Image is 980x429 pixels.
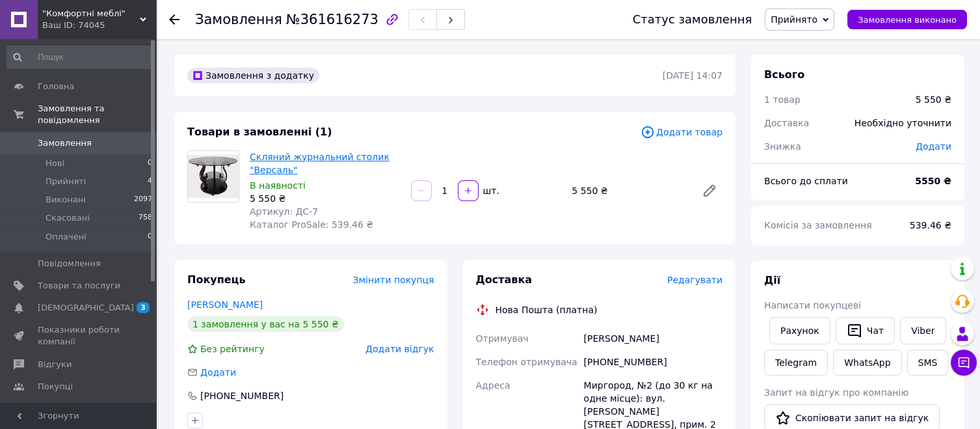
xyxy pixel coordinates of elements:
[476,380,510,391] span: Адреса
[38,258,101,270] span: Повідомлення
[46,176,86,187] span: Прийняті
[365,344,434,354] span: Додати відгук
[38,280,120,292] span: Товари та послуги
[38,81,74,92] span: Головна
[764,94,801,105] span: 1 товар
[188,155,239,198] img: Скляний журнальний столик "Версаль"
[169,13,179,26] div: Повернутися назад
[46,212,90,224] span: Скасовані
[38,137,92,149] span: Замовлення
[187,126,332,138] span: Товари в замовленні (1)
[764,350,828,376] a: Telegram
[764,274,780,286] span: Дії
[46,194,86,206] span: Виконані
[771,14,817,25] span: Прийнято
[148,176,152,187] span: 4
[667,275,722,285] span: Редагувати
[480,184,501,197] div: шт.
[910,220,951,230] span: 539.46 ₴
[250,192,401,205] div: 5 550 ₴
[134,194,152,206] span: 2097
[764,68,804,81] span: Всього
[476,333,529,344] span: Отримувач
[187,299,263,310] a: [PERSON_NAME]
[633,13,752,26] div: Статус замовлення
[641,125,722,139] span: Додати товар
[476,357,577,367] span: Телефон отримувача
[139,212,152,224] span: 758
[764,176,848,186] span: Всього до сплати
[42,8,140,20] span: "Комфортні меблі"
[250,206,318,217] span: Артикул: ДС-7
[581,327,725,350] div: [PERSON_NAME]
[137,302,150,313] span: 3
[286,12,378,27] span: №361616273
[900,317,946,344] a: Viber
[476,273,533,286] span: Доставка
[764,300,861,311] span: Написати покупцеві
[769,317,830,344] button: Рахунок
[566,182,691,200] div: 5 550 ₴
[492,303,601,316] div: Нова Пошта (платна)
[833,350,901,376] a: WhatsApp
[200,344,265,354] span: Без рейтингу
[907,350,949,376] button: SMS
[836,317,895,344] button: Чат
[847,10,967,29] button: Замовлення виконано
[199,389,285,402] div: [PHONE_NUMBER]
[951,350,977,376] button: Чат з покупцем
[148,231,152,243] span: 0
[187,273,246,286] span: Покупець
[187,68,319,83] div: Замовлення з додатку
[858,15,957,25] span: Замовлення виконано
[200,367,236,378] span: Додати
[195,12,282,27] span: Замовлення
[250,180,306,191] span: В наявності
[38,359,72,370] span: Відгуки
[916,141,951,152] span: Додати
[916,93,951,106] div: 5 550 ₴
[38,103,156,126] span: Замовлення та повідомлення
[663,70,722,81] time: [DATE] 14:07
[148,158,152,169] span: 0
[38,324,120,348] span: Показники роботи компанії
[764,220,872,230] span: Комісія за замовлення
[38,381,73,393] span: Покупці
[250,152,390,175] a: Скляний журнальний столик "Версаль"
[581,350,725,374] div: [PHONE_NUMBER]
[915,176,951,186] b: 5550 ₴
[764,118,809,128] span: Доставка
[46,231,86,243] span: Оплачені
[353,275,434,285] span: Змінити покупця
[696,178,722,204] a: Редагувати
[38,302,134,314] span: [DEMOGRAPHIC_DATA]
[764,141,801,152] span: Знижка
[187,316,344,332] div: 1 замовлення у вас на 5 550 ₴
[42,20,156,31] div: Ваш ID: 74045
[46,158,64,169] span: Нові
[250,219,373,230] span: Каталог ProSale: 539.46 ₴
[764,387,908,398] span: Запит на відгук про компанію
[7,46,153,69] input: Пошук
[847,109,959,137] div: Необхідно уточнити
